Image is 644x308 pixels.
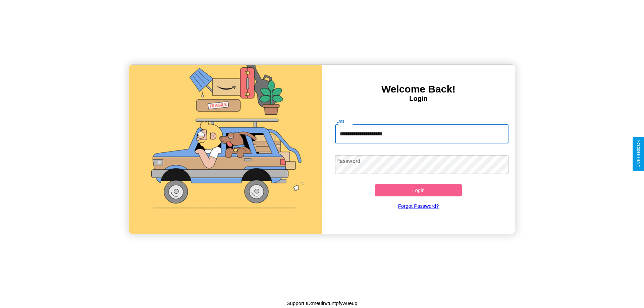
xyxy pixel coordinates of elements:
[287,299,358,308] p: Support ID: meuir9tuntpfywueuq
[332,196,505,215] a: Forgot Password?
[129,65,322,234] img: gif
[336,118,347,124] label: Email
[322,83,515,95] h3: Welcome Back!
[375,184,462,196] button: Login
[636,140,641,168] div: Give Feedback
[322,95,515,103] h4: Login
